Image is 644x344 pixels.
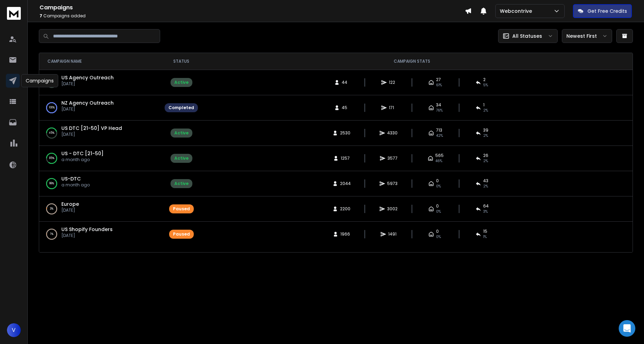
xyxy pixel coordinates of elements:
th: CAMPAIGN NAME [39,53,160,70]
a: US DTC [21-50] VP Head [61,125,122,132]
a: US Shopify Founders [61,226,113,233]
th: STATUS [160,53,202,70]
p: [DATE] [61,233,113,238]
span: 2 % [483,158,488,164]
span: 3577 [388,156,398,161]
td: 45%US DTC [21-50] VP Head[DATE] [39,120,160,145]
p: Webcontrive [500,8,535,15]
h1: Campaigns [40,3,465,12]
span: 171 [389,105,396,111]
div: Active [174,156,189,161]
p: a month ago [61,157,104,162]
span: 122 [389,80,396,85]
span: 1491 [388,231,397,237]
div: Campaigns [21,74,58,87]
span: 39 [483,127,488,133]
div: Open Intercom Messenger [619,320,635,337]
span: 42 % [436,133,443,139]
span: 15 [483,229,487,234]
span: 3002 [387,206,398,212]
span: 61 % [436,82,442,88]
span: 4330 [387,130,398,136]
span: 2200 [340,206,350,212]
a: Europe [61,201,79,208]
p: [DATE] [61,132,122,137]
a: US-DTC [61,175,81,182]
div: Active [174,181,189,186]
p: [DATE] [61,81,114,87]
td: 99%US-DTCa month ago [39,171,160,196]
a: US Agency Outreach [61,74,114,81]
span: 2044 [340,181,351,186]
span: 1 [483,102,485,108]
p: 45 % [49,130,54,136]
p: [DATE] [61,106,114,112]
img: logo [7,7,21,20]
p: 100 % [49,104,55,111]
a: NZ Agency Outreach [61,99,114,106]
p: 85 % [49,155,54,162]
span: 1966 [340,231,350,237]
p: 99 % [49,180,54,187]
span: 0% [436,234,441,240]
span: 5 % [483,82,488,88]
span: 26 [483,153,488,158]
span: 565 [435,153,444,158]
span: 45 [342,105,349,111]
p: [DATE] [61,208,79,213]
span: 2530 [340,130,350,136]
p: Campaigns added [40,13,465,19]
p: All Statuses [512,33,542,39]
p: 3 % [50,205,53,212]
button: Get Free Credits [573,4,632,18]
div: Active [174,80,189,85]
div: Completed [168,105,194,111]
span: 64 [483,203,489,209]
div: Active [174,130,189,136]
span: 46 % [435,158,442,164]
span: 1 % [483,234,487,240]
span: 2 % [483,184,488,189]
span: 0% [436,184,441,189]
div: Paused [173,206,190,212]
td: 11%US Agency Outreach[DATE] [39,70,160,95]
span: 0 [436,203,439,209]
p: Get Free Credits [588,8,627,15]
td: 100%NZ Agency Outreach[DATE] [39,95,160,120]
span: 2 % [483,108,488,113]
p: 1 % [50,231,53,238]
span: 7 [40,13,42,19]
span: 0 [436,178,439,184]
p: a month ago [61,182,90,188]
button: Newest First [562,29,612,43]
div: Paused [173,231,190,237]
span: 43 [483,178,488,184]
span: 5973 [387,181,398,186]
span: 2 [483,77,486,82]
span: 76 % [436,108,443,113]
span: 3 % [483,209,488,214]
span: 44 [342,80,349,85]
button: V [7,323,21,337]
span: 0% [436,209,441,214]
td: 3%Europe[DATE] [39,196,160,221]
span: 1257 [341,156,350,161]
td: 1%US Shopify Founders[DATE] [39,221,160,247]
th: CAMPAIGN STATS [202,53,621,70]
a: US - DTC [21-50] [61,150,104,157]
span: 2 % [483,133,488,139]
span: 0 [436,229,439,234]
span: 27 [436,77,441,82]
span: 34 [436,102,441,108]
span: 713 [436,127,442,133]
td: 85%US - DTC [21-50]a month ago [39,145,160,171]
